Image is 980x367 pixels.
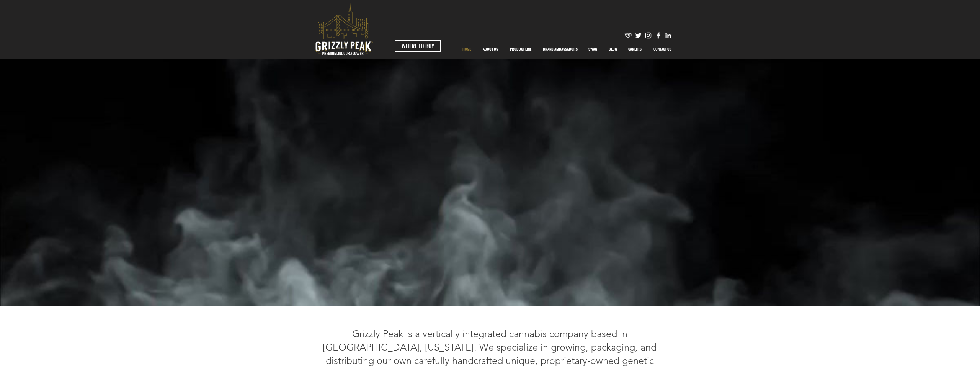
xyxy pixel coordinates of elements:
[603,39,622,59] a: BLOG
[605,39,621,59] p: BLOG
[402,42,434,50] span: WHERE TO BUY
[664,31,672,39] img: Likedin
[622,39,647,59] a: CAREERS
[315,3,373,55] svg: premium-indoor-flower
[654,31,662,39] img: Facebook
[504,39,537,59] a: PRODUCT LINE
[583,39,603,59] a: SWAG
[477,39,504,59] a: ABOUT US
[647,39,677,59] a: CONTACT US
[644,31,652,39] img: Instagram
[459,39,475,59] p: HOME
[395,40,441,52] a: WHERE TO BUY
[506,39,535,59] p: PRODUCT LINE
[456,39,677,59] nav: Site
[539,39,581,59] p: BRAND AMBASSADORS
[267,59,706,306] div: Your Video Title Video Player
[634,31,642,39] img: Twitter
[456,39,477,59] a: HOME
[479,39,502,59] p: ABOUT US
[650,39,675,59] p: CONTACT US
[624,31,672,39] ul: Social Bar
[624,31,632,39] img: weedmaps
[537,39,583,59] div: BRAND AMBASSADORS
[585,39,601,59] p: SWAG
[624,39,645,59] p: CAREERS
